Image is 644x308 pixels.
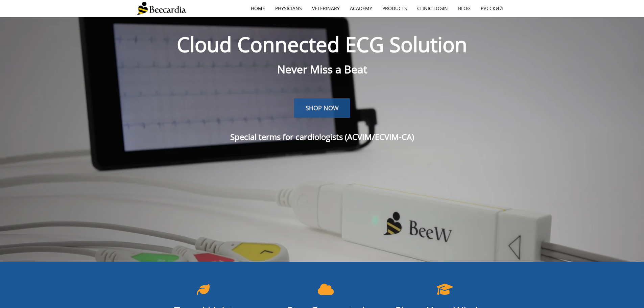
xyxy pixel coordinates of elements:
span: Special terms for cardiologists (ACVIM/ECVIM-CA) [230,131,414,142]
a: Blog [453,1,476,16]
span: Never Miss a Beat [277,62,367,76]
span: Cloud Connected ECG Solution [177,30,467,58]
a: Русский [476,1,508,16]
a: home [246,1,270,16]
a: Academy [345,1,377,16]
a: Veterinary [307,1,345,16]
span: SHOP NOW [306,104,339,112]
a: SHOP NOW [294,98,350,118]
a: Products [377,1,412,16]
img: Beecardia [136,2,186,15]
a: Clinic Login [412,1,453,16]
a: Physicians [270,1,307,16]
